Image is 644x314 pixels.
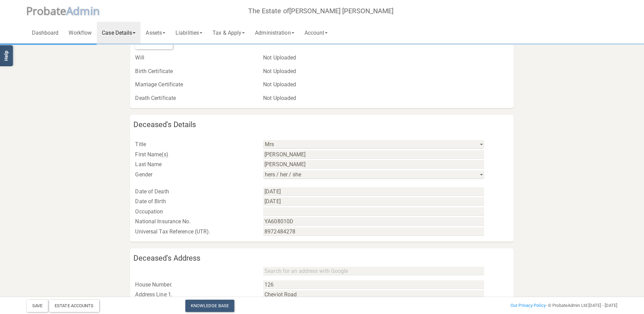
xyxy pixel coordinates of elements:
a: Liabilities [170,22,207,43]
div: Title [130,139,258,150]
h4: Deceased's Address [133,254,514,262]
div: National Insurance No. [130,216,258,227]
span: A [66,3,100,18]
div: Birth Certificate [130,66,258,76]
div: Estate Accounts [49,300,99,312]
a: Assets [141,22,170,43]
a: Dashboard [27,22,64,43]
div: Address Line 1. [130,290,258,300]
div: First Name(s) [130,150,258,160]
div: Not Uploaded [263,80,509,90]
a: Workflow [63,22,97,43]
div: Not Uploaded [263,93,509,103]
h4: Deceased's Details [133,121,514,129]
a: Tax & Apply [207,22,250,43]
span: dmin [73,3,99,18]
div: House Number. [130,280,258,290]
div: - © ProbateAdmin Ltd [DATE] - [DATE] [422,301,622,310]
div: Will [130,53,258,63]
div: Universal Tax Reference (UTR). [130,227,258,237]
div: Date of Death [130,187,258,197]
a: Our Privacy Policy [511,303,546,308]
a: Knowledge Base [185,300,234,312]
div: Occupation [130,207,258,217]
div: Death Certificate [130,93,258,103]
div: Marriage Certificate [130,80,258,90]
div: Last Name [130,159,258,170]
span: P [26,3,67,18]
div: Gender [130,170,258,180]
div: Not Uploaded [263,66,509,76]
a: Case Details [97,22,141,43]
div: Date of Birth [130,196,258,207]
span: robate [33,3,67,18]
input: Search for an address with Google [263,267,484,275]
a: Administration [250,22,299,43]
button: Save [27,300,48,312]
a: Account [299,22,333,43]
input: DD-MM-YYYY [263,187,484,196]
input: DD-MM-YYYY [263,197,484,206]
div: Not Uploaded [263,53,509,63]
